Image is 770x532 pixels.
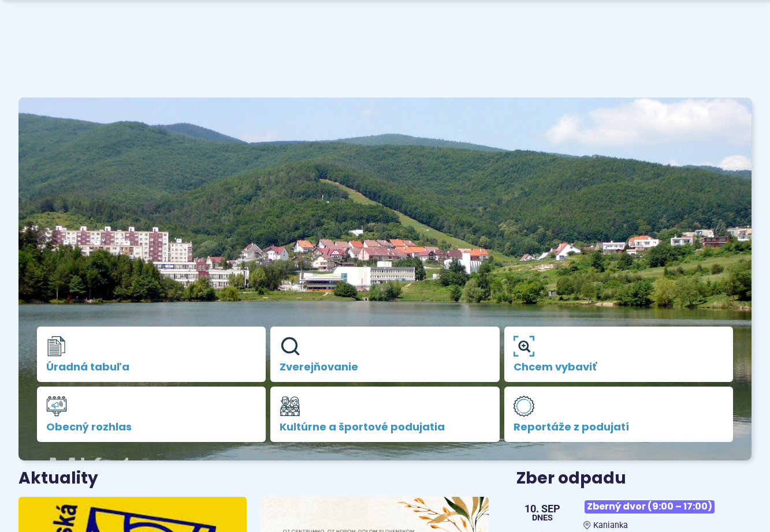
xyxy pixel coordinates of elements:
a: Kultúrne a športové podujatia [270,387,499,442]
span: Kanianka [593,520,628,530]
span: Chcem vybaviť [514,361,724,373]
span: Reportáže z podujatí [514,421,724,433]
a: Úradná tabuľa [37,327,266,382]
a: Zverejňovanie [270,327,499,382]
span: Obecný rozhlas [46,421,256,433]
span: Dnes [525,514,560,522]
span: Kultúrne a športové podujatia [280,421,490,433]
a: Zberný dvor (9:00 – 17:00) Kanianka 10. sep Dnes [516,496,752,530]
span: Úradná tabuľa [46,361,256,373]
h3: Aktuality [18,470,98,488]
h3: Zber odpadu [516,470,752,488]
a: Chcem vybaviť [504,327,733,382]
span: Zberný dvor (9:00 – 17:00) [585,500,715,514]
a: Obecný rozhlas [37,387,266,442]
span: Zverejňovanie [280,361,490,373]
span: 10. sep [525,504,560,514]
a: Reportáže z podujatí [504,387,733,442]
